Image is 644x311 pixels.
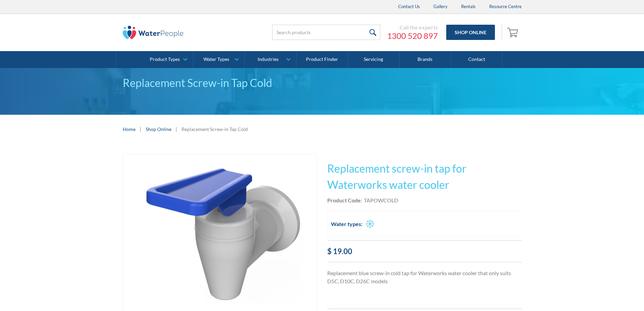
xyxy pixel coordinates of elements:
[387,24,438,31] div: Call the experts
[327,269,522,285] p: Replacement blue screw-in cold tap for Waterworks water cooler that only suits D5C, D10C, D26C mo...
[245,51,296,68] a: Industries
[400,51,451,68] a: Brands
[142,51,193,68] a: Product Types
[204,57,229,62] div: Water Types
[507,27,520,38] img: shopping cart
[123,26,184,39] img: The Water People
[146,126,171,133] a: Shop Online
[446,25,495,40] a: Shop Online
[331,220,362,228] h2: Water types:
[327,160,522,193] h1: Replacement screw-in tap for Waterworks water cooler
[505,24,522,41] a: Open cart
[258,57,279,62] div: Industries
[327,290,522,298] p: ‍
[123,75,522,91] div: Replacement Screw-in Tap Cold
[150,57,180,62] div: Product Types
[590,277,644,311] iframe: podium webchat widget bubble
[139,125,142,133] div: |
[296,51,348,68] a: Product Finder
[451,51,502,68] a: Contact
[193,51,244,68] a: Water Types
[348,51,399,68] a: Servicing
[182,126,248,133] div: Replacement Screw-in Tap Cold
[272,25,380,40] input: Search products
[387,31,438,41] a: 1300 520 897
[364,196,398,204] div: TAPOWCOLD
[175,125,178,133] div: |
[123,126,136,133] a: Home
[327,246,522,257] div: $ 19.00
[327,197,362,203] strong: Product Code:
